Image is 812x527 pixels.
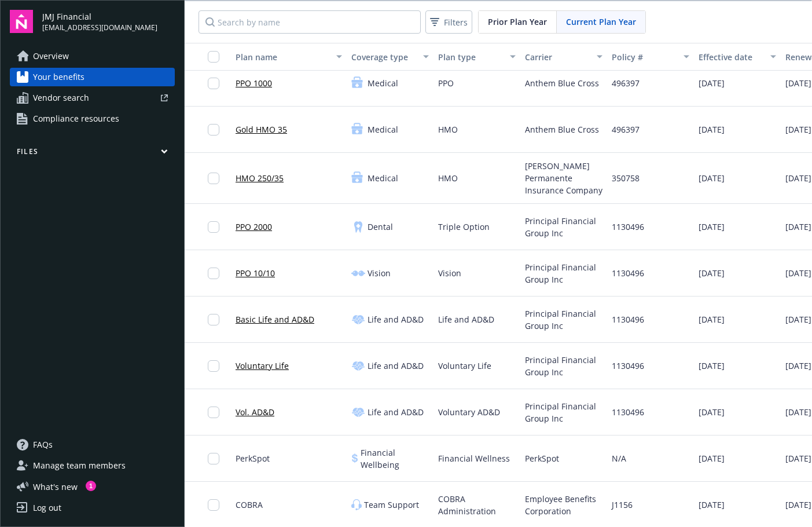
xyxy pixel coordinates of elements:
[699,172,725,184] span: [DATE]
[785,406,811,418] span: [DATE]
[438,123,458,136] span: HMO
[438,267,461,279] span: Vision
[236,51,329,63] div: Plan name
[525,308,602,332] span: Principal Financial Group Inc
[10,109,175,128] a: Compliance resources
[236,77,272,89] a: PPO 1000
[33,109,119,128] span: Compliance resources
[208,173,219,184] input: Toggle Row Selected
[10,456,175,475] a: Manage team members
[42,10,157,23] span: JMJ Financial
[525,160,602,196] span: [PERSON_NAME] Permanente Insurance Company
[612,406,644,418] span: 1130496
[236,360,289,372] a: Voluntary Life
[236,313,314,325] a: Basic Life and AD&D
[612,172,640,184] span: 350758
[364,499,419,511] span: Team Support
[438,221,490,233] span: Triple Option
[612,221,644,233] span: 1130496
[525,261,602,286] span: Principal Financial Group Inc
[33,499,61,517] div: Log out
[525,493,602,517] span: Employee Benefits Corporation
[42,10,175,33] button: JMJ Financial[EMAIL_ADDRESS][DOMAIN_NAME]
[612,123,640,136] span: 496397
[208,51,219,63] input: Select all
[236,221,272,233] a: PPO 2000
[10,435,175,454] a: FAQs
[612,77,640,89] span: 496397
[525,354,602,378] span: Principal Financial Group Inc
[612,499,633,511] span: J1156
[785,221,811,233] span: [DATE]
[10,47,175,65] a: Overview
[438,452,510,464] span: Financial Wellness
[199,10,421,34] input: Search by name
[438,493,516,517] span: COBRA Administration
[361,447,429,471] span: Financial Wellbeing
[525,400,602,424] span: Principal Financial Group Inc
[208,499,219,511] input: Toggle Row Selected
[438,313,494,325] span: Life and AD&D
[699,360,725,372] span: [DATE]
[433,43,520,71] button: Plan type
[10,481,96,493] button: What's new1
[236,499,263,511] span: COBRA
[785,360,811,372] span: [DATE]
[488,16,547,28] span: Prior Plan Year
[10,89,175,107] a: Vendor search
[699,499,725,511] span: [DATE]
[525,123,599,136] span: Anthem Blue Cross
[699,406,725,418] span: [DATE]
[208,360,219,372] input: Toggle Row Selected
[208,407,219,418] input: Toggle Row Selected
[785,77,811,89] span: [DATE]
[694,43,781,71] button: Effective date
[525,452,559,464] span: PerkSpot
[208,78,219,89] input: Toggle Row Selected
[612,452,626,464] span: N/A
[438,77,454,89] span: PPO
[699,51,763,63] div: Effective date
[699,267,725,279] span: [DATE]
[347,43,433,71] button: Coverage type
[231,43,347,71] button: Plan name
[10,147,175,161] button: Files
[525,51,590,63] div: Carrier
[236,452,270,464] span: PerkSpot
[236,406,274,418] a: Vol. AD&D
[785,499,811,511] span: [DATE]
[785,313,811,325] span: [DATE]
[612,267,644,279] span: 1130496
[438,51,503,63] div: Plan type
[525,215,602,239] span: Principal Financial Group Inc
[520,43,607,71] button: Carrier
[33,435,53,454] span: FAQs
[699,123,725,136] span: [DATE]
[438,360,491,372] span: Voluntary Life
[785,267,811,279] span: [DATE]
[236,267,275,279] a: PPO 10/10
[208,124,219,136] input: Toggle Row Selected
[33,456,126,475] span: Manage team members
[438,172,458,184] span: HMO
[607,43,694,71] button: Policy #
[785,123,811,136] span: [DATE]
[785,172,811,184] span: [DATE]
[368,267,391,279] span: Vision
[699,221,725,233] span: [DATE]
[236,123,287,136] a: Gold HMO 35
[699,452,725,464] span: [DATE]
[368,172,398,184] span: Medical
[428,14,470,31] span: Filters
[444,16,468,28] span: Filters
[208,453,219,464] input: Toggle Row Selected
[612,313,644,325] span: 1130496
[368,313,424,325] span: Life and AD&D
[425,10,472,34] button: Filters
[33,47,69,65] span: Overview
[10,10,33,33] img: navigator-logo.svg
[368,221,393,233] span: Dental
[208,268,219,279] input: Toggle Row Selected
[208,221,219,233] input: Toggle Row Selected
[42,23,157,33] span: [EMAIL_ADDRESS][DOMAIN_NAME]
